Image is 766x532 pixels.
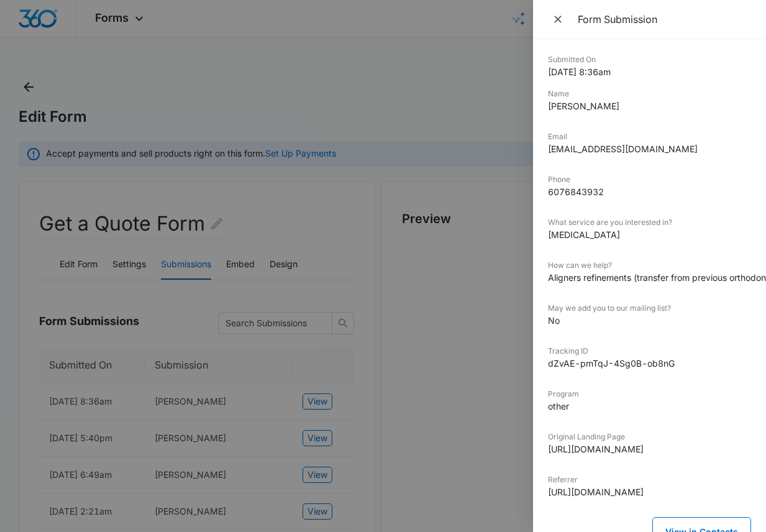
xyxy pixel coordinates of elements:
[548,346,751,357] dt: Tracking ID
[548,54,751,65] dt: Submitted On
[548,131,751,142] dt: Email
[548,443,751,456] dd: [URL][DOMAIN_NAME]
[548,314,751,327] dd: No
[548,357,751,370] dd: dZvAE-pmTqJ-4Sg0B-ob8nG
[548,99,751,112] dd: [PERSON_NAME]
[548,228,751,241] dd: [MEDICAL_DATA]
[548,10,570,29] button: Close
[548,303,751,314] dt: May we add you to our mailing list?
[548,65,751,78] dd: [DATE] 8:36am
[548,185,751,198] dd: 6076843932
[548,431,751,443] dt: Original Landing Page
[548,271,751,284] dd: Aligners refinements (transfer from previous orthodontist to finish treatment)
[548,388,751,400] dt: Program
[548,474,751,485] dt: Referrer
[548,142,751,155] dd: [EMAIL_ADDRESS][DOMAIN_NAME]
[578,12,751,26] div: Form Submission
[548,260,751,271] dt: How can we help?
[548,217,751,228] dt: What service are you interested in?
[548,485,751,498] dd: [URL][DOMAIN_NAME]
[552,11,567,28] span: Close
[548,88,751,99] dt: Name
[548,400,751,413] dd: other
[548,174,751,185] dt: Phone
